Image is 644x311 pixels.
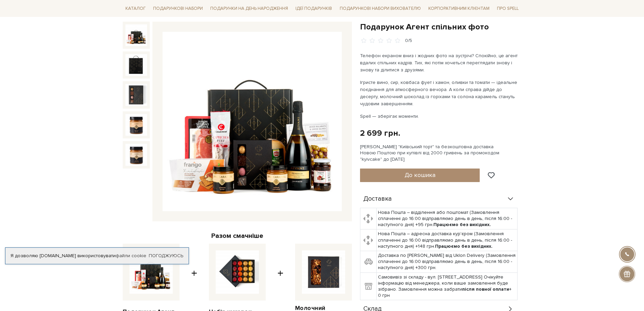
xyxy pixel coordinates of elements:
span: Доставка [363,196,392,202]
div: Разом смачніше [123,231,352,240]
p: Spell — зберігає моменти. [360,113,519,120]
p: Ігристе вино, сир, ковбаса фует і хамон, оливки та томати — ідеальне поєднання для атмосферного в... [360,79,519,107]
a: Подарунки на День народження [208,3,291,14]
div: [PERSON_NAME] "Київський торт" та безкоштовна доставка Новою Поштою при купівлі від 2000 гривень ... [360,144,522,162]
img: Подарунок Агент спільних фото [125,24,147,46]
td: Доставка по [PERSON_NAME] від Uklon Delivery (Замовлення сплаченні до 16:00 відправляємо день в д... [377,251,518,273]
div: 0/5 [405,38,412,44]
td: Нова Пошта – адресна доставка кур'єром (Замовлення сплаченні до 16:00 відправляємо день в день, п... [377,229,518,251]
a: Про Spell [494,3,521,14]
td: Нова Пошта – відділення або поштомат (Замовлення сплаченні до 16:00 відправляємо день в день, піс... [377,208,518,229]
a: Корпоративним клієнтам [426,3,492,14]
div: Я дозволяю [DOMAIN_NAME] використовувати [5,253,189,259]
button: До кошика [360,169,480,182]
b: Працюємо без вихідних. [433,222,491,227]
a: Подарункові набори [150,3,206,14]
a: Ідеї подарунків [293,3,335,14]
img: Подарунок Агент спільних фото [125,84,147,106]
img: Подарунок Агент спільних фото [125,114,147,136]
td: Самовивіз зі складу - вул. [STREET_ADDRESS] Очікуйте інформацію від менеджера, коли ваше замовлен... [377,272,518,300]
img: Подарунок Агент спільних фото [125,144,147,165]
img: Подарунок Агент спільних фото [163,32,342,211]
img: Подарунок Агент спільних фото [125,54,147,76]
img: Подарунок Агент спільних фото [129,250,173,294]
h1: Подарунок Агент спільних фото [360,22,522,32]
span: До кошика [405,171,435,179]
img: Набір цукерок Ейфорія [216,250,259,294]
a: Каталог [123,3,148,14]
a: Погоджуюсь [149,253,183,259]
a: Подарункові набори вихователю [337,3,424,14]
img: Молочний шоколад з горіховим асорті [302,250,345,294]
b: Працюємо без вихідних. [435,243,493,249]
b: після повної оплати [462,286,509,292]
p: Телефон екраном вниз і жодних фото на зустрічі? Спокійно, це агент вдалих спільних кадрів. Тих, я... [360,52,519,73]
div: 2 699 грн. [360,128,400,138]
a: файли cookie [116,253,146,259]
